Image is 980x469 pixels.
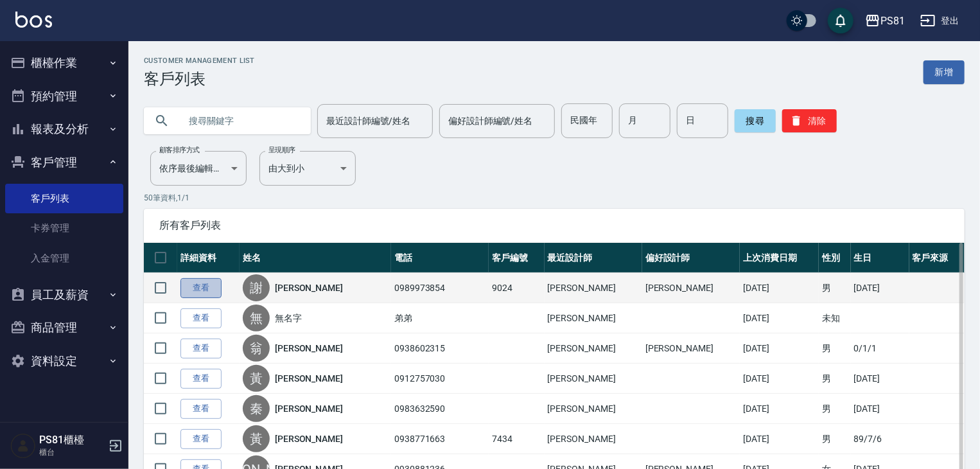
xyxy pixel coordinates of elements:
[851,333,909,364] td: 0/1/1
[5,46,123,80] button: 櫃檯作業
[180,103,301,138] input: 搜尋關鍵字
[5,311,123,344] button: 商品管理
[5,112,123,146] button: 報表及分析
[819,333,851,364] td: 男
[819,394,851,424] td: 男
[740,303,819,333] td: [DATE]
[391,333,489,364] td: 0938602315
[144,57,255,65] h2: Customer Management List
[275,402,343,415] a: [PERSON_NAME]
[5,184,123,213] a: 客戶列表
[735,109,776,132] button: 搜尋
[391,273,489,303] td: 0989973854
[391,243,489,273] th: 電話
[545,364,642,394] td: [PERSON_NAME]
[489,273,544,303] td: 9024
[180,399,222,419] a: 查看
[240,243,391,273] th: 姓名
[39,434,105,447] h5: PS81櫃檯
[180,339,222,358] a: 查看
[909,243,965,273] th: 客戶來源
[545,333,642,364] td: [PERSON_NAME]
[391,424,489,454] td: 0938771663
[275,372,343,385] a: [PERSON_NAME]
[819,243,851,273] th: 性別
[819,424,851,454] td: 男
[828,8,853,33] button: save
[851,424,909,454] td: 89/7/6
[819,273,851,303] td: 男
[851,243,909,273] th: 生日
[144,192,965,204] p: 50 筆資料, 1 / 1
[5,80,123,113] button: 預約管理
[268,145,295,155] label: 呈現順序
[150,151,247,186] div: 依序最後編輯時間
[177,243,240,273] th: 詳細資料
[243,305,270,332] div: 無
[5,344,123,378] button: 資料設定
[819,303,851,333] td: 未知
[782,109,837,132] button: 清除
[489,243,544,273] th: 客戶編號
[851,394,909,424] td: [DATE]
[243,274,270,301] div: 謝
[180,429,222,449] a: 查看
[851,364,909,394] td: [DATE]
[545,394,642,424] td: [PERSON_NAME]
[545,243,642,273] th: 最近設計師
[5,278,123,312] button: 員工及薪資
[15,12,52,28] img: Logo
[642,273,740,303] td: [PERSON_NAME]
[144,70,255,88] h3: 客戶列表
[259,151,356,186] div: 由大到小
[39,447,105,458] p: 櫃台
[243,425,270,452] div: 黃
[243,335,270,362] div: 翁
[180,308,222,328] a: 查看
[159,219,949,232] span: 所有客戶列表
[545,303,642,333] td: [PERSON_NAME]
[860,8,910,34] button: PS81
[391,394,489,424] td: 0983632590
[740,333,819,364] td: [DATE]
[880,13,905,29] div: PS81
[159,145,200,155] label: 顧客排序方式
[5,146,123,179] button: 客戶管理
[740,394,819,424] td: [DATE]
[10,433,36,459] img: Person
[243,395,270,422] div: 秦
[180,278,222,298] a: 查看
[545,273,642,303] td: [PERSON_NAME]
[915,9,965,33] button: 登出
[275,281,343,294] a: [PERSON_NAME]
[740,273,819,303] td: [DATE]
[851,273,909,303] td: [DATE]
[391,364,489,394] td: 0912757030
[489,424,544,454] td: 7434
[545,424,642,454] td: [PERSON_NAME]
[275,432,343,445] a: [PERSON_NAME]
[923,60,965,84] a: 新增
[5,243,123,273] a: 入金管理
[740,364,819,394] td: [DATE]
[391,303,489,333] td: 弟弟
[740,243,819,273] th: 上次消費日期
[5,213,123,243] a: 卡券管理
[642,333,740,364] td: [PERSON_NAME]
[819,364,851,394] td: 男
[180,369,222,389] a: 查看
[642,243,740,273] th: 偏好設計師
[243,365,270,392] div: 黃
[740,424,819,454] td: [DATE]
[275,342,343,355] a: [PERSON_NAME]
[275,312,302,324] a: 無名字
